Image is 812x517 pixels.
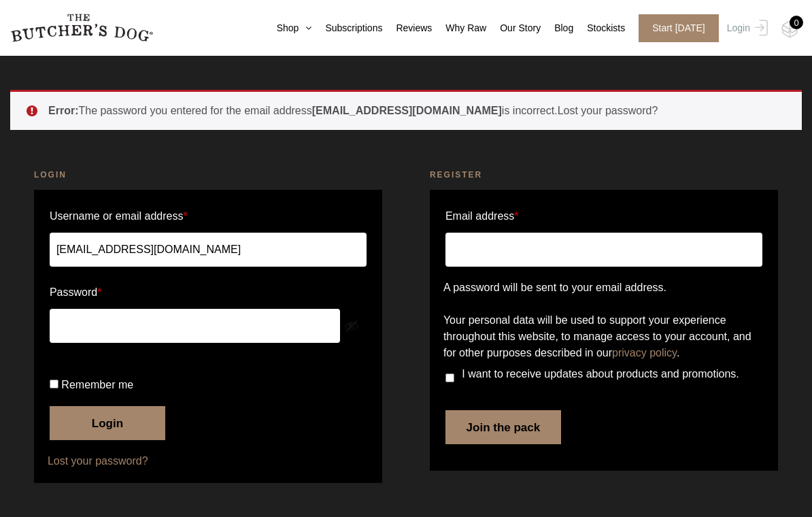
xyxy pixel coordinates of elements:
a: Stockists [573,21,625,35]
h2: Register [430,168,778,182]
li: The password you entered for the email address is incorrect. [48,103,780,119]
strong: Error: [48,105,78,116]
a: Reviews [382,21,432,35]
label: Email address [445,205,519,227]
button: Show password [344,318,359,333]
input: I want to receive updates about products and promotions. [445,373,454,382]
a: Subscriptions [311,21,382,35]
label: Password [50,282,367,303]
a: Login [724,14,768,42]
label: Username or email address [50,205,367,227]
button: Login [50,406,165,440]
p: Your personal data will be used to support your experience throughout this website, to manage acc... [443,312,764,361]
span: Start [DATE] [639,14,719,42]
img: TBD_Cart-Empty.png [781,20,798,38]
p: A password will be sent to your email address. [443,280,764,296]
div: 0 [790,16,803,29]
strong: [EMAIL_ADDRESS][DOMAIN_NAME] [312,105,502,116]
span: Remember me [61,379,133,390]
span: I want to receive updates about products and promotions. [462,368,739,380]
a: privacy policy [612,347,677,358]
a: Blog [541,21,573,35]
a: Our Story [486,21,541,35]
input: Remember me [50,380,58,388]
button: Join the pack [445,410,561,444]
a: Shop [263,21,312,35]
a: Lost your password? [48,453,369,469]
a: Why Raw [432,21,486,35]
a: Start [DATE] [625,14,724,42]
a: Lost your password? [558,105,658,116]
h2: Login [34,168,382,182]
